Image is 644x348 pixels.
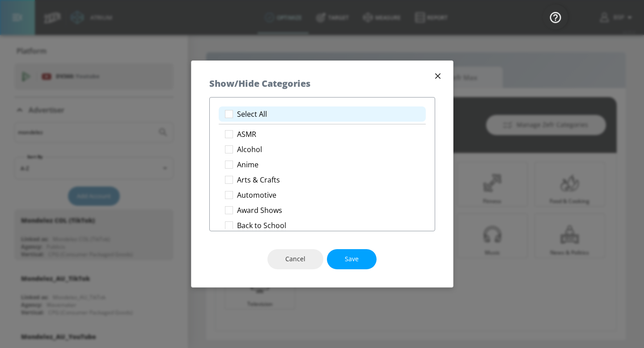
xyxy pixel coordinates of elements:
p: Alcohol [237,145,262,154]
button: Open Resource Center [543,4,568,30]
p: Anime [237,160,258,170]
span: Cancel [285,254,305,265]
button: Save [327,249,377,269]
p: Arts & Crafts [237,175,280,185]
h5: Show/Hide Categories [209,79,310,88]
p: Select All [237,110,267,119]
p: Back to School [237,221,286,230]
button: Cancel [267,249,323,269]
p: ASMR [237,130,256,139]
p: Award Shows [237,206,282,215]
p: Automotive [237,191,276,200]
span: Save [345,254,359,265]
